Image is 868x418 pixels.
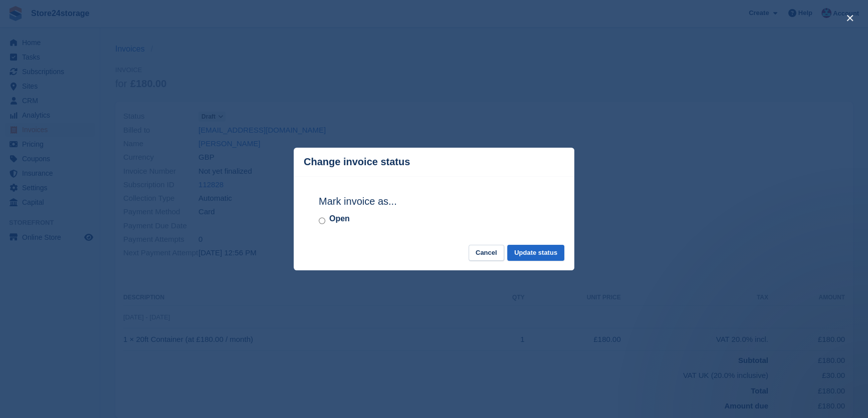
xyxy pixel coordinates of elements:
button: Update status [507,245,564,261]
p: Change invoice status [304,156,410,168]
h2: Mark invoice as... [319,194,549,209]
button: Cancel [469,245,504,261]
button: close [842,10,858,26]
label: Open [329,213,350,225]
